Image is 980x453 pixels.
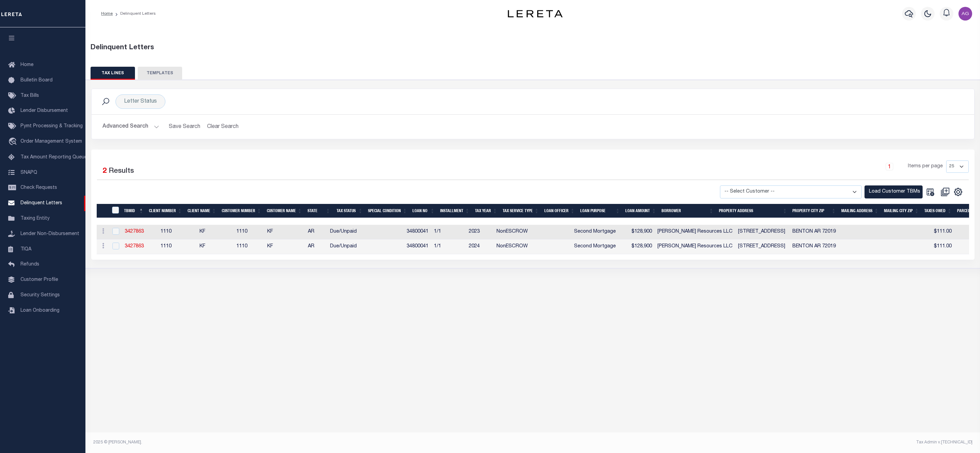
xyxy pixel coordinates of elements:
span: 2 [103,168,107,175]
td: 34800041 [404,240,431,254]
th: Property Address: activate to sort column ascending [716,204,790,218]
span: 1110 [236,229,247,234]
span: Tax Amount Reporting Queue [21,155,87,160]
span: Due/Unpaid [330,229,357,234]
th: LOAN OFFICER: activate to sort column ascending [542,204,577,218]
button: TAX LINES [91,67,135,80]
th: Installment: activate to sort column ascending [437,204,472,218]
td: [PERSON_NAME] Resources LLC [655,225,735,240]
div: Delinquent Letters [91,43,975,53]
td: Second Mortgage [571,225,618,240]
th: Property City Zip: activate to sort column ascending [790,204,839,218]
td: KF [264,225,305,240]
span: Lender Non-Disbursement [21,232,79,236]
i: travel_explore [8,138,19,146]
th: Special Condition: activate to sort column ascending [365,204,410,218]
button: Clear Search [204,120,242,133]
th: TAXES OWED: activate to sort column ascending [922,204,954,218]
td: 2023 [466,225,494,240]
span: Home [21,63,33,67]
span: Bulletin Board [21,78,53,83]
li: Delinquent Letters [113,11,156,17]
td: 34800041 [404,225,431,240]
td: 1/1 [431,225,466,240]
button: Save Search [165,120,204,133]
th: Customer Name: activate to sort column ascending [264,204,305,218]
td: AR [305,225,327,240]
td: $111.00 [922,240,954,254]
td: NonESCROW [494,225,535,240]
span: Order Management System [21,139,82,144]
th: Mailing City Zip: activate to sort column ascending [881,204,922,218]
th: TBMID: activate to sort column descending [121,204,146,218]
a: 3427863 [125,244,144,249]
span: 1110 [161,229,172,234]
td: 2024 [466,240,494,254]
th: Client Name: activate to sort column ascending [185,204,219,218]
th: LOAN AMOUNT: activate to sort column ascending [623,204,659,218]
td: NonESCROW [494,240,535,254]
th: PARCEL: activate to sort column ascending [954,204,979,218]
th: Customer Number: activate to sort column ascending [219,204,264,218]
button: TEMPLATES [138,67,182,80]
span: Pymt Processing & Tracking [21,124,83,129]
span: Delinquent Letters [21,201,62,206]
th: LOAN NO: activate to sort column ascending [410,204,437,218]
td: 1/1 [431,240,466,254]
span: Refunds [21,262,39,267]
span: 1110 [236,244,247,249]
span: Taxing Entity [21,216,50,221]
th: Tax Year: activate to sort column ascending [472,204,500,218]
th: Tax Service Type: activate to sort column ascending [500,204,542,218]
span: Due/Unpaid [330,244,357,249]
span: TIQA [21,247,31,251]
td: $128,900 [618,240,655,254]
label: Results [109,166,134,177]
span: Lender Disbursement [21,108,68,113]
div: Letter Status [115,94,165,109]
span: Loan Onboarding [21,308,59,313]
span: Check Requests [21,185,57,190]
td: BENTON AR 72019 [790,225,839,240]
a: Home [101,12,113,16]
td: [STREET_ADDRESS] [735,240,790,254]
span: KF [200,244,205,249]
td: 1 [954,240,979,254]
th: Client Number: activate to sort column ascending [146,204,185,218]
td: $128,900 [618,225,655,240]
img: svg+xml;base64,PHN2ZyB4bWxucz0iaHR0cDovL3d3dy53My5vcmcvMjAwMC9zdmciIHBvaW50ZXItZXZlbnRzPSJub25lIi... [958,7,972,21]
td: $111.00 [922,225,954,240]
a: 1 [886,163,893,170]
td: AR [305,240,327,254]
span: KF [200,229,205,234]
td: [PERSON_NAME] Resources LLC [655,240,735,254]
span: Items per page [908,163,943,170]
td: BENTON AR 72019 [790,240,839,254]
button: Advanced Search [103,120,159,133]
td: Second Mortgage [571,240,618,254]
span: Security Settings [21,293,60,298]
td: [STREET_ADDRESS] [735,225,790,240]
a: 3427863 [125,229,144,234]
th: BORROWER: activate to sort column ascending [659,204,716,218]
th: Tax Status: activate to sort column ascending [333,204,365,218]
span: SNAPQ [21,170,37,175]
span: 1110 [161,244,172,249]
span: Tax Bills [21,93,39,98]
td: KF [264,240,305,254]
th: Mailing Address: activate to sort column ascending [839,204,881,218]
th: LOAN PURPOSE: activate to sort column ascending [577,204,623,218]
button: Load Customer TBMs [865,185,923,199]
td: 1 [954,225,979,240]
th: STATE: activate to sort column ascending [305,204,333,218]
span: Customer Profile [21,277,58,282]
img: logo-dark.svg [508,10,562,17]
